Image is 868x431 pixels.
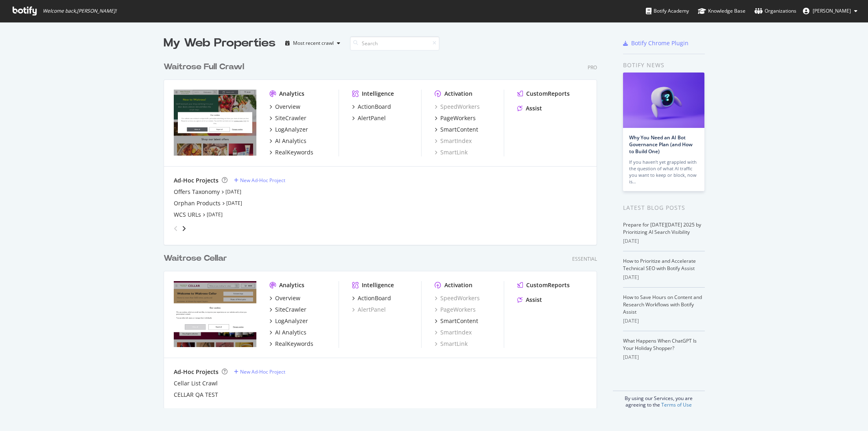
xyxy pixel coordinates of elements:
[352,103,391,111] a: ActionBoard
[174,379,218,387] a: Cellar List Crawl
[164,61,247,73] a: Waitrose Full Crawl
[174,199,221,207] a: Orphan Products
[358,294,391,302] div: ActionBoard
[275,148,313,156] div: RealKeywords
[517,90,570,98] a: CustomReports
[234,177,285,184] a: New Ad-Hoc Project
[623,203,705,212] div: Latest Blog Posts
[282,37,343,50] button: Most recent crawl
[358,103,391,111] div: ActionBoard
[269,103,300,111] a: Overview
[174,391,218,399] a: CELLAR QA TEST
[623,237,705,245] div: [DATE]
[517,296,542,304] a: Assist
[796,4,864,18] button: [PERSON_NAME]
[754,7,796,15] div: Organizations
[517,104,542,112] a: Assist
[174,368,219,376] div: Ad-Hoc Projects
[275,114,306,122] div: SiteCrawler
[698,7,746,15] div: Knowledge Base
[352,294,391,302] a: ActionBoard
[164,35,275,51] div: My Web Properties
[623,317,705,325] div: [DATE]
[440,125,478,134] div: SmartContent
[269,328,306,336] a: AI Analytics
[225,188,241,195] a: [DATE]
[164,253,230,264] a: Waitrose Cellar
[526,281,570,289] div: CustomReports
[269,125,308,134] a: LogAnalyzer
[646,7,689,15] div: Botify Academy
[269,148,313,156] a: RealKeywords
[275,294,300,302] div: Overview
[275,103,300,111] div: Overview
[435,317,478,325] a: SmartContent
[623,73,704,128] img: Why You Need an AI Bot Governance Plan (and How to Build One)
[623,61,705,70] div: Botify news
[435,137,472,145] a: SmartIndex
[269,294,300,302] a: Overview
[517,281,570,289] a: CustomReports
[350,36,439,51] input: Search
[352,114,386,122] a: AlertPanel
[629,134,693,155] a: Why You Need an AI Bot Governance Plan (and How to Build One)
[435,306,476,314] div: PageWorkers
[623,274,705,281] div: [DATE]
[269,340,313,348] a: RealKeywords
[435,340,468,348] a: SmartLink
[269,317,308,325] a: LogAnalyzer
[440,114,476,122] div: PageWorkers
[275,125,308,134] div: LogAnalyzer
[269,137,306,145] a: AI Analytics
[358,114,386,122] div: AlertPanel
[207,211,223,218] a: [DATE]
[240,177,285,184] div: New Ad-Hoc Project
[174,211,201,219] a: WCS URLs
[526,90,570,98] div: CustomReports
[440,317,478,325] div: SmartContent
[813,7,851,14] span: Magda Rapala
[623,221,701,235] a: Prepare for [DATE][DATE] 2025 by Prioritizing AI Search Visibility
[234,368,285,375] a: New Ad-Hoc Project
[435,328,472,336] div: SmartIndex
[435,103,480,111] a: SpeedWorkers
[269,306,306,314] a: SiteCrawler
[362,90,394,98] div: Intelligence
[362,281,394,289] div: Intelligence
[171,222,181,235] div: angle-left
[174,90,256,156] img: www.waitrose.com
[174,281,256,347] img: waitrosecellar.com
[526,296,542,304] div: Assist
[572,255,597,262] div: Essential
[623,337,697,352] a: What Happens When ChatGPT Is Your Holiday Shopper?
[240,368,285,375] div: New Ad-Hoc Project
[435,148,468,156] a: SmartLink
[631,39,689,47] div: Botify Chrome Plugin
[629,159,698,185] div: If you haven’t yet grappled with the question of what AI traffic you want to keep or block, now is…
[174,188,220,196] a: Offers Taxonomy
[352,306,386,314] a: AlertPanel
[435,294,480,302] div: SpeedWorkers
[623,294,702,315] a: How to Save Hours on Content and Research Workflows with Botify Assist
[164,61,244,73] div: Waitrose Full Crawl
[623,257,696,272] a: How to Prioritize and Accelerate Technical SEO with Botify Assist
[279,281,304,289] div: Analytics
[164,253,227,264] div: Waitrose Cellar
[526,104,542,112] div: Assist
[181,224,187,233] div: angle-right
[444,90,472,98] div: Activation
[623,354,705,361] div: [DATE]
[588,64,597,71] div: Pro
[435,114,476,122] a: PageWorkers
[275,137,306,145] div: AI Analytics
[275,340,313,348] div: RealKeywords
